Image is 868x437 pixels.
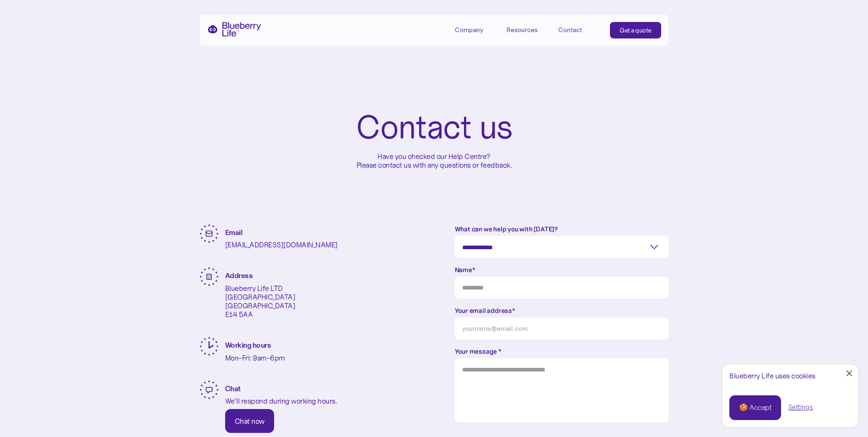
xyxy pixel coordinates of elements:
div: Company [455,22,496,37]
p: Mon-Fri: 9am-6pm [225,354,285,362]
strong: Your message * [455,347,501,355]
a: Settings [788,403,813,412]
div: Get a quote [620,26,652,35]
a: home [207,22,261,37]
input: yourname@email.com [455,317,669,339]
div: 🍪 Accept [739,403,771,413]
label: What can we help you with [DATE]? [455,224,669,234]
p: Blueberry Life LTD [GEOGRAPHIC_DATA] [GEOGRAPHIC_DATA] E14 5AA [225,284,296,319]
label: Name* [455,265,669,274]
p: Have you checked our Help Centre? Please contact us with any questions or feedback. [356,152,512,169]
a: Get a quote [610,22,661,38]
p: We’ll respond during working hours. [225,397,337,405]
label: Your email address* [455,306,669,315]
p: [EMAIL_ADDRESS][DOMAIN_NAME] [225,240,338,249]
strong: Working hours [225,340,271,350]
div: Resources [507,26,538,34]
h1: Contact us [356,110,512,145]
strong: Address [225,271,253,280]
a: Chat now [225,409,274,433]
a: Close Cookie Popup [840,364,858,382]
div: Company [455,26,483,34]
a: Contact [558,22,599,37]
a: 🍪 Accept [729,395,781,420]
div: Resources [507,22,548,37]
div: Contact [558,26,582,34]
div: Blueberry Life uses cookies [729,371,851,380]
div: Chat now [235,416,264,426]
strong: Chat [225,384,241,393]
strong: Email [225,228,243,237]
